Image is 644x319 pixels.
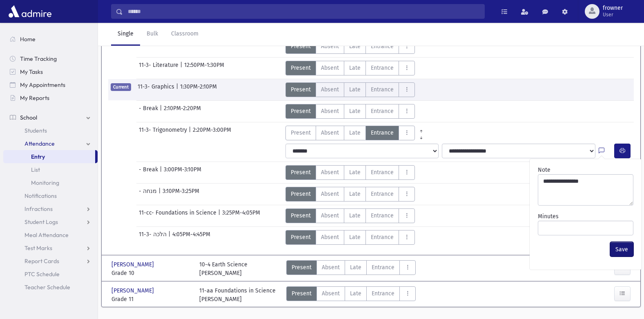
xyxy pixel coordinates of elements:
[349,233,361,241] span: Late
[3,189,98,202] a: Notifications
[111,23,140,46] a: Single
[291,107,311,115] span: Present
[3,176,98,189] a: Monitoring
[172,230,210,245] span: 4:05PM-4:45PM
[286,286,416,303] div: AttTypes
[158,187,163,202] span: |
[285,61,415,75] div: AttTypes
[285,104,415,119] div: AttTypes
[139,39,160,54] span: - Lunch
[285,230,415,245] div: AttTypes
[139,187,158,202] span: - מנחה
[168,230,172,245] span: |
[189,126,193,140] span: |
[160,39,164,54] span: |
[349,85,361,94] span: Late
[25,192,57,199] span: Notifications
[285,208,415,223] div: AttTypes
[371,233,394,241] span: Entrance
[25,218,58,226] span: Student Logs
[321,42,339,51] span: Absent
[322,263,340,272] span: Absent
[20,55,57,62] span: Time Tracking
[3,241,98,255] a: Test Marks
[3,150,95,163] a: Entry
[25,257,59,265] span: Report Cards
[291,211,311,220] span: Present
[321,107,339,115] span: Absent
[139,208,218,223] span: 11-cc- Foundations in Science
[25,284,70,291] span: Teacher Schedule
[139,61,180,75] span: 11-3- Literature
[160,165,164,180] span: |
[123,4,484,19] input: Search
[20,94,49,102] span: My Reports
[371,42,394,51] span: Entrance
[285,82,415,97] div: AttTypes
[180,61,184,75] span: |
[165,23,205,46] a: Classroom
[3,137,98,150] a: Attendance
[20,81,65,89] span: My Appointments
[291,128,311,137] span: Present
[139,165,160,180] span: - Break
[349,64,361,72] span: Late
[3,124,98,137] a: Students
[3,228,98,241] a: Meal Attendance
[350,263,361,272] span: Late
[349,190,361,198] span: Late
[3,163,98,176] a: List
[321,233,339,241] span: Absent
[3,111,98,124] a: School
[350,289,361,298] span: Late
[372,263,394,272] span: Entrance
[25,270,60,278] span: PTC Schedule
[291,85,311,94] span: Present
[180,82,217,97] span: 1:30PM-2:10PM
[371,190,394,198] span: Entrance
[285,165,415,180] div: AttTypes
[603,5,623,11] span: frowner
[7,3,53,20] img: AdmirePro
[349,168,361,177] span: Late
[322,289,340,298] span: Absent
[139,104,160,119] span: - Break
[3,255,98,268] a: Report Cards
[163,187,199,202] span: 3:10PM-3:25PM
[25,205,53,213] span: Infractions
[111,269,191,277] span: Grade 10
[3,281,98,294] a: Teacher Schedule
[199,260,247,277] div: 10-4 Earth Science [PERSON_NAME]
[3,65,98,78] a: My Tasks
[292,289,312,298] span: Present
[610,242,633,257] button: Save
[538,166,550,174] label: Note
[3,78,98,91] a: My Appointments
[31,153,45,160] span: Entry
[3,268,98,281] a: PTC Schedule
[291,168,311,177] span: Present
[111,260,156,269] span: [PERSON_NAME]
[139,126,189,140] span: 11-3- Trigonometry
[218,208,222,223] span: |
[286,260,416,277] div: AttTypes
[349,42,361,51] span: Late
[291,233,311,241] span: Present
[291,42,311,51] span: Present
[321,168,339,177] span: Absent
[291,190,311,198] span: Present
[372,289,394,298] span: Entrance
[140,23,165,46] a: Bulk
[349,107,361,115] span: Late
[292,263,312,272] span: Present
[415,132,428,139] a: All Later
[25,127,47,134] span: Students
[160,104,164,119] span: |
[164,165,201,180] span: 3:00PM-3:10PM
[164,39,206,54] span: 12:15PM-12:50PM
[371,128,394,137] span: Entrance
[371,107,394,115] span: Entrance
[199,286,276,303] div: 11-aa Foundations in Science [PERSON_NAME]
[111,286,156,295] span: [PERSON_NAME]
[138,82,176,97] span: 11-3- Graphics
